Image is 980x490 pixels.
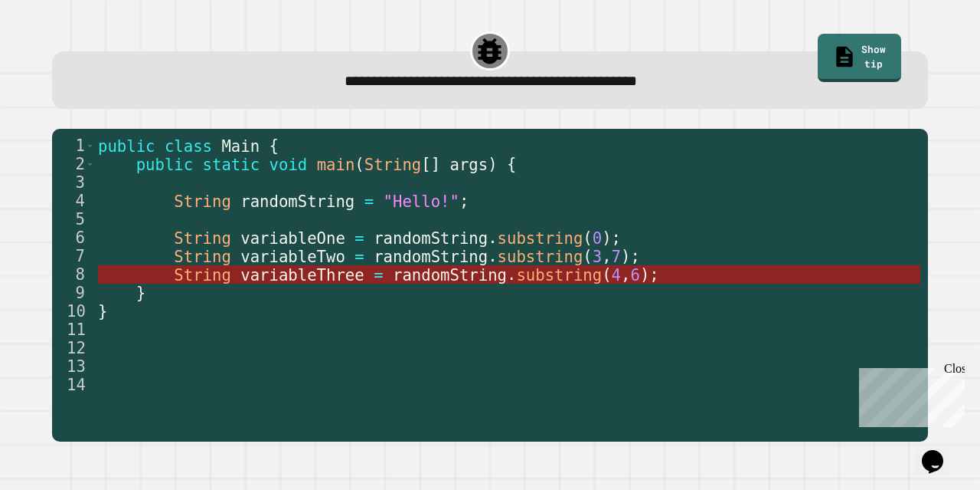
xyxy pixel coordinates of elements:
div: 8 [52,265,95,284]
span: substring [498,229,583,248]
div: 13 [52,357,95,376]
span: String [174,229,231,248]
div: 6 [52,229,95,247]
span: = [374,266,383,284]
span: 6 [631,266,640,284]
span: = [364,192,374,211]
span: main [317,156,355,174]
div: 3 [52,173,95,192]
span: static [203,156,260,174]
div: 1 [52,136,95,155]
div: 7 [52,247,95,265]
div: Chat with us now!Close [6,6,106,97]
span: variableThree [240,266,364,284]
span: randomString [393,266,507,284]
span: variableOne [240,229,345,248]
span: substring [498,248,583,266]
div: 2 [52,155,95,173]
span: randomString [374,229,488,248]
span: = [354,229,364,248]
span: Toggle code folding, rows 2 through 9 [86,155,94,173]
iframe: chat widget [853,362,965,427]
span: Main [222,137,260,156]
span: args [450,156,488,174]
span: randomString [374,248,488,266]
div: 12 [52,339,95,357]
span: String [174,192,231,211]
span: String [174,266,231,284]
span: randomString [240,192,354,211]
div: 9 [52,284,95,302]
div: 4 [52,192,95,210]
span: public [136,156,194,174]
span: String [364,156,422,174]
a: Show tip [818,34,901,82]
span: class [165,137,212,156]
span: "Hello!" [384,192,459,211]
span: Toggle code folding, rows 1 through 10 [86,136,94,155]
iframe: chat widget [916,429,965,475]
span: public [98,137,155,156]
span: 7 [612,248,621,266]
div: 10 [52,302,95,321]
span: = [354,248,364,266]
div: 11 [52,321,95,339]
span: void [269,156,308,174]
span: String [174,248,231,266]
span: 0 [593,229,602,248]
span: substring [517,266,603,284]
span: 4 [612,266,621,284]
span: 3 [593,248,602,266]
div: 5 [52,210,95,229]
div: 14 [52,376,95,394]
span: variableTwo [240,248,345,266]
